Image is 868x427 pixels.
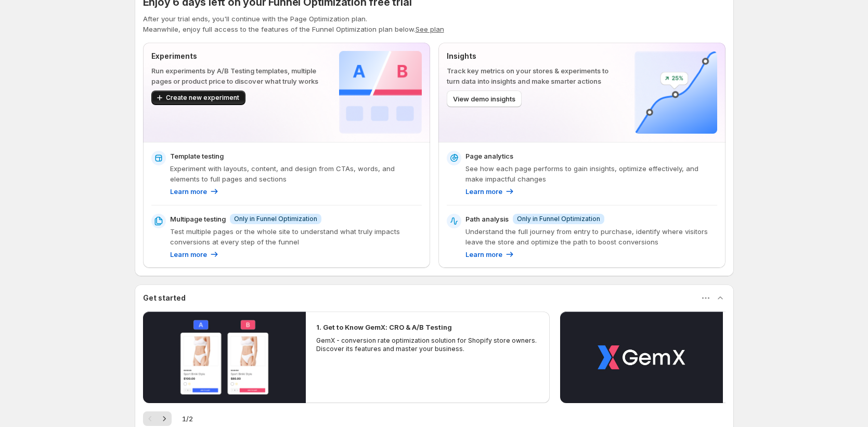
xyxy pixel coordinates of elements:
p: Test multiple pages or the whole site to understand what truly impacts conversions at every step ... [170,226,422,247]
span: View demo insights [453,94,515,104]
span: Create new experiment [166,94,239,102]
p: Meanwhile, enjoy full access to the features of the Funnel Optimization plan below. [143,24,726,34]
button: View demo insights [447,90,522,107]
button: Play video [560,312,723,403]
img: Experiments [339,51,422,134]
h3: Get started [143,293,186,303]
button: Play video [143,312,306,403]
p: Learn more [465,249,502,260]
p: Track key metrics on your stores & experiments to turn data into insights and make smarter actions [447,66,618,86]
p: Run experiments by A/B Testing templates, multiple pages or product price to discover what truly ... [151,66,322,86]
p: After your trial ends, you'll continue with the Page Optimization plan. [143,14,726,24]
p: Learn more [465,186,502,197]
p: Experiments [151,51,322,61]
p: Path analysis [465,214,509,224]
button: Next [157,411,172,426]
button: Create new experiment [151,90,245,105]
p: Learn more [170,249,207,260]
p: Learn more [170,186,207,197]
p: Experiment with layouts, content, and design from CTAs, words, and elements to full pages and sec... [170,163,422,184]
button: See plan [416,25,444,33]
p: Template testing [170,151,224,161]
span: Only in Funnel Optimization [517,215,600,223]
img: Insights [634,51,717,134]
span: Only in Funnel Optimization [234,215,317,223]
a: Learn more [465,249,515,260]
p: See how each page performs to gain insights, optimize effectively, and make impactful changes [465,163,717,184]
nav: Pagination [143,411,172,426]
h2: 1. Get to Know GemX: CRO & A/B Testing [316,322,452,332]
p: Insights [447,51,618,61]
p: Page analytics [465,151,513,161]
a: Learn more [170,249,219,260]
p: Multipage testing [170,214,226,224]
a: Learn more [170,186,219,197]
a: Learn more [465,186,515,197]
p: GemX - conversion rate optimization solution for Shopify store owners. Discover its features and ... [316,337,540,353]
span: 1 / 2 [182,413,193,424]
p: Understand the full journey from entry to purchase, identify where visitors leave the store and o... [465,226,717,247]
